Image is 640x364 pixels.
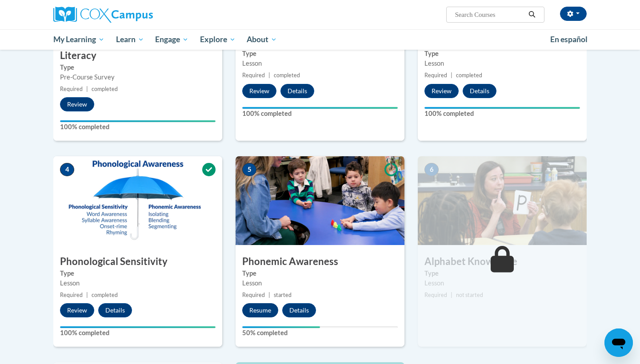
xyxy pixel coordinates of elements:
[53,255,222,269] h3: Phonological Sensitivity
[194,29,241,50] a: Explore
[418,156,587,245] img: Course Image
[200,34,236,45] span: Explore
[60,292,83,298] span: Required
[60,72,216,82] div: Pre-Course Survey
[544,30,593,49] a: En español
[451,292,452,298] span: |
[60,303,94,317] button: Review
[60,326,216,328] div: Your progress
[155,34,188,45] span: Engage
[424,59,580,68] div: Lesson
[242,328,398,338] label: 50% completed
[525,9,539,20] button: Search
[48,29,110,50] a: My Learning
[424,49,580,59] label: Type
[424,269,580,278] label: Type
[242,107,398,109] div: Your progress
[236,255,404,269] h3: Phonemic Awareness
[53,34,104,45] span: My Learning
[60,63,216,72] label: Type
[424,109,580,119] label: 100% completed
[424,278,580,288] div: Lesson
[242,269,398,278] label: Type
[242,109,398,119] label: 100% completed
[451,72,452,79] span: |
[60,163,74,176] span: 4
[268,292,270,298] span: |
[60,328,216,338] label: 100% completed
[53,156,222,245] img: Course Image
[60,269,216,278] label: Type
[247,34,277,45] span: About
[424,107,580,109] div: Your progress
[60,86,83,92] span: Required
[268,72,270,79] span: |
[242,163,256,176] span: 5
[242,303,278,317] button: Resume
[98,303,132,317] button: Details
[242,326,320,328] div: Your progress
[110,29,150,50] a: Learn
[60,120,216,122] div: Your progress
[456,292,483,298] span: not started
[53,7,153,23] img: Cox Campus
[86,292,88,298] span: |
[560,7,587,21] button: Account Settings
[60,97,94,111] button: Review
[149,29,194,50] a: Engage
[424,72,447,79] span: Required
[40,29,600,50] div: Main menu
[604,328,633,357] iframe: Button to launch messaging window
[550,35,588,44] span: En español
[242,59,398,68] div: Lesson
[418,255,587,269] h3: Alphabet Knowledge
[116,34,144,45] span: Learn
[274,292,292,298] span: started
[242,49,398,59] label: Type
[456,72,482,79] span: completed
[242,292,265,298] span: Required
[424,292,447,298] span: Required
[424,163,439,176] span: 6
[86,86,88,92] span: |
[463,84,496,98] button: Details
[282,303,316,317] button: Details
[424,84,459,98] button: Review
[242,84,276,98] button: Review
[53,7,222,23] a: Cox Campus
[242,72,265,79] span: Required
[274,72,300,79] span: completed
[280,84,314,98] button: Details
[454,9,525,20] input: Search Courses
[60,278,216,288] div: Lesson
[92,86,118,92] span: completed
[241,29,283,50] a: About
[236,156,404,245] img: Course Image
[242,278,398,288] div: Lesson
[92,292,118,298] span: completed
[60,122,216,132] label: 100% completed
